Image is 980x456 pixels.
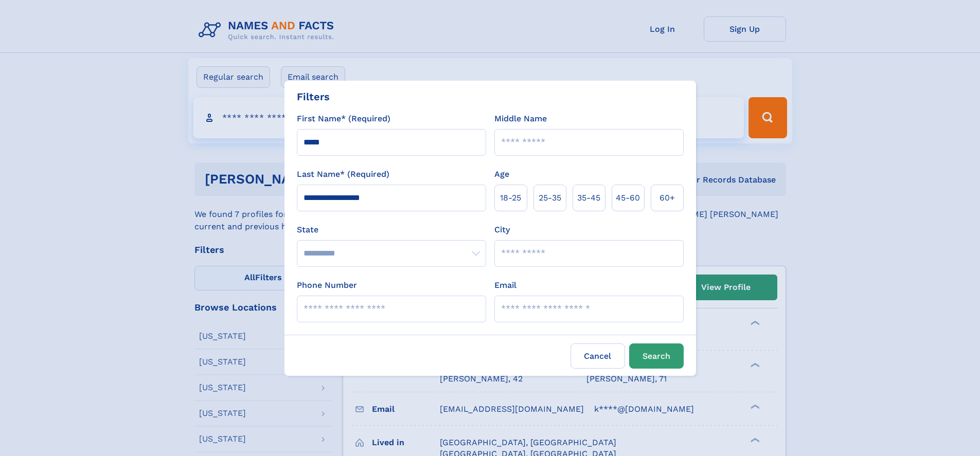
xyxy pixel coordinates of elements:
[616,192,640,204] span: 45‑60
[297,224,486,236] label: State
[539,192,561,204] span: 25‑35
[297,168,389,180] label: Last Name* (Required)
[494,279,516,291] label: Email
[494,224,510,236] label: City
[660,192,675,204] span: 60+
[297,113,390,125] label: First Name* (Required)
[297,89,330,104] div: Filters
[629,343,684,369] button: Search
[297,279,357,291] label: Phone Number
[577,192,600,204] span: 35‑45
[571,343,625,369] label: Cancel
[500,192,521,204] span: 18‑25
[494,113,547,125] label: Middle Name
[494,168,509,180] label: Age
